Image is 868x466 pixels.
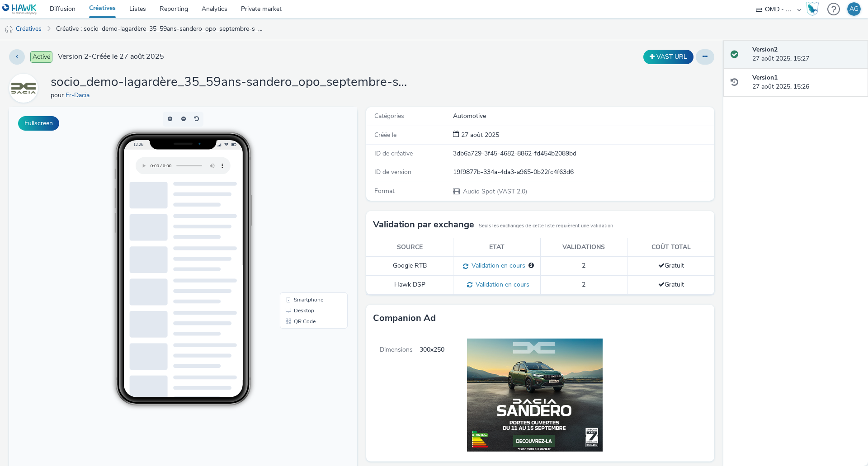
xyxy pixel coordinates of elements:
[51,91,66,99] span: pour
[285,212,307,217] span: QR Code
[9,84,42,92] a: Fr-Dacia
[374,168,411,176] span: ID de version
[752,73,861,92] div: 27 août 2025, 15:26
[453,112,713,121] div: Automotive
[468,261,525,270] span: Validation en cours
[453,168,713,177] div: 19f9877b-334a-4da3-a965-0b22fc4f63d6
[273,187,337,198] li: Smartphone
[273,209,337,220] li: QR Code
[849,2,859,16] div: AG
[752,73,778,82] strong: Version 1
[374,187,395,195] span: Format
[658,261,684,270] span: Gratuit
[462,187,527,196] span: Audio Spot (VAST 2.0)
[459,131,499,140] div: Création 27 août 2025, 15:26
[752,45,778,54] strong: Version 2
[373,311,436,325] h3: Companion Ad
[366,276,453,295] td: Hawk DSP
[366,257,453,276] td: Google RTB
[643,50,693,64] button: VAST URL
[52,18,269,40] a: Créative : socio_demo-lagardère_35_59ans-sandero_opo_septembre-s_audio1-pcc-nd-na-cpm-30_no_skip
[582,261,585,270] span: 2
[373,218,474,231] h3: Validation par exchange
[627,238,715,257] th: Coût total
[366,332,420,461] span: Dimensions
[366,238,453,257] th: Source
[806,2,823,16] a: Hawk Academy
[30,51,52,63] span: Activé
[453,238,541,257] th: Etat
[18,116,59,131] button: Fullscreen
[10,75,37,101] img: Fr-Dacia
[641,50,696,64] div: Dupliquer la créative en un VAST URL
[374,149,413,158] span: ID de créative
[374,112,404,120] span: Catégories
[124,35,134,40] span: 12:26
[453,149,713,158] div: 3db6a729-3f45-4682-8862-fd454b2089bd
[374,131,396,139] span: Créée le
[66,91,93,99] a: Fr-Dacia
[285,190,314,195] span: Smartphone
[540,238,627,257] th: Validations
[479,222,613,230] small: Seuls les exchanges de cette liste requièrent une validation
[582,280,585,289] span: 2
[58,52,164,62] span: Version 2 - Créée le 27 août 2025
[273,198,337,209] li: Desktop
[5,25,14,34] img: audio
[285,201,305,206] span: Desktop
[806,2,819,16] img: Hawk Academy
[459,131,499,139] span: 27 août 2025
[752,45,861,64] div: 27 août 2025, 15:27
[51,74,412,91] h1: socio_demo-lagardère_35_59ans-sandero_opo_septembre-s_audio1-pcc-nd-na-cpm-30_no_skip
[658,280,684,289] span: Gratuit
[2,4,37,15] img: undefined Logo
[420,332,444,461] span: 300x250
[444,332,609,458] img: Companion Ad
[472,280,529,289] span: Validation en cours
